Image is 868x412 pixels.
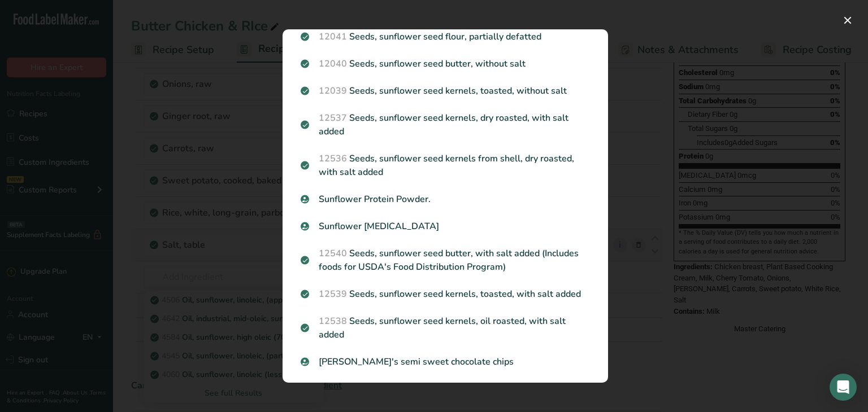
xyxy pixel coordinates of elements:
[301,192,590,206] p: Sunflower Protein Powder.
[301,57,590,71] p: Seeds, sunflower seed butter, without salt
[301,247,590,274] p: Seeds, sunflower seed butter, with salt added (Includes foods for USDA's Food Distribution Program)
[301,382,590,396] p: [PERSON_NAME]'s Dark Chocolate baking chips
[319,85,347,97] span: 12039
[319,112,347,124] span: 12537
[301,287,590,301] p: Seeds, sunflower seed kernels, toasted, with salt added
[301,152,590,179] p: Seeds, sunflower seed kernels from shell, dry roasted, with salt added
[319,30,347,43] span: 12041
[319,58,347,70] span: 12040
[319,152,347,165] span: 12536
[301,30,590,43] p: Seeds, sunflower seed flour, partially defatted
[301,84,590,98] p: Seeds, sunflower seed kernels, toasted, without salt
[319,315,347,327] span: 12538
[301,355,590,369] p: [PERSON_NAME]'s semi sweet chocolate chips
[319,247,347,260] span: 12540
[301,220,590,233] p: Sunflower [MEDICAL_DATA]
[319,288,347,300] span: 12539
[301,111,590,138] p: Seeds, sunflower seed kernels, dry roasted, with salt added
[301,314,590,341] p: Seeds, sunflower seed kernels, oil roasted, with salt added
[830,374,857,401] div: Open Intercom Messenger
